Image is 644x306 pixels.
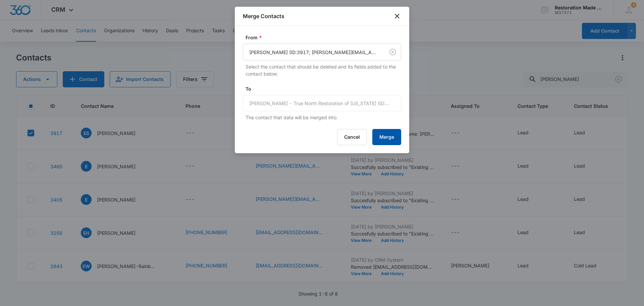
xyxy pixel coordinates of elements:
[246,114,401,121] p: The contact that data will be merged into.
[372,129,401,145] button: Merge
[246,63,401,77] p: Select the contact that should be deleted and its fields added to the contact below.
[337,129,367,145] button: Cancel
[387,47,398,57] button: Clear
[246,85,404,92] label: To
[393,12,401,20] button: close
[243,12,284,20] h1: Merge Contacts
[246,34,404,41] label: From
